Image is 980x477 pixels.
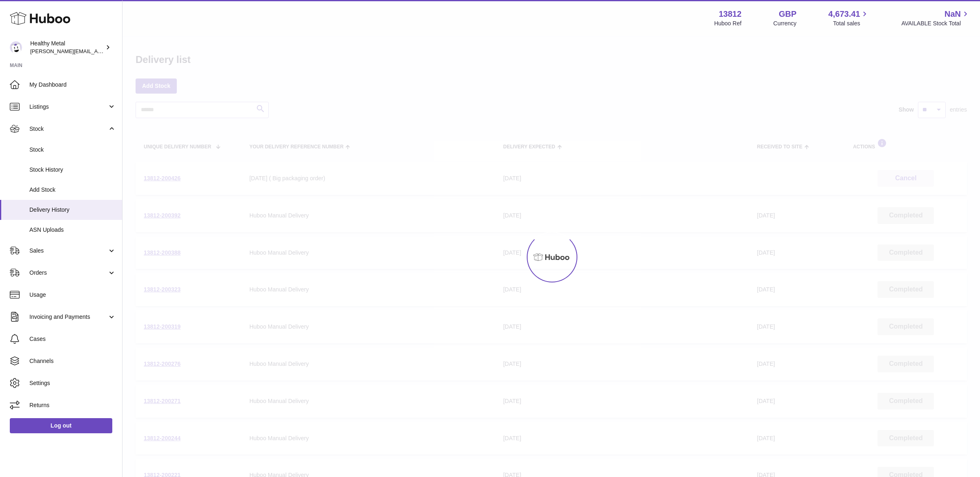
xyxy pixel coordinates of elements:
span: Cases [29,335,116,343]
span: Delivery History [29,206,116,214]
span: Sales [29,247,107,255]
span: Returns [29,401,116,409]
img: jose@healthy-metal.com [10,41,22,54]
a: NaN AVAILABLE Stock Total [901,9,970,27]
span: Invoicing and Payments [29,313,107,321]
span: Channels [29,357,116,365]
span: Stock [29,125,107,133]
span: Stock [29,146,116,154]
span: 4,673.41 [829,9,860,20]
div: Huboo Ref [714,20,742,27]
a: Log out [10,418,112,433]
span: My Dashboard [29,81,116,89]
span: NaN [944,9,961,20]
strong: GBP [779,9,796,20]
strong: 13812 [719,9,742,20]
span: Settings [29,379,116,387]
div: Healthy Metal [30,40,104,55]
span: Add Stock [29,186,116,194]
span: Orders [29,269,107,277]
span: AVAILABLE Stock Total [901,20,970,27]
span: ASN Uploads [29,226,116,234]
span: [PERSON_NAME][EMAIL_ADDRESS][DOMAIN_NAME] [30,48,164,54]
a: 4,673.41 Total sales [829,9,870,27]
div: Currency [773,20,797,27]
span: Stock History [29,166,116,174]
span: Total sales [833,20,869,27]
span: Listings [29,103,107,111]
span: Usage [29,291,116,299]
